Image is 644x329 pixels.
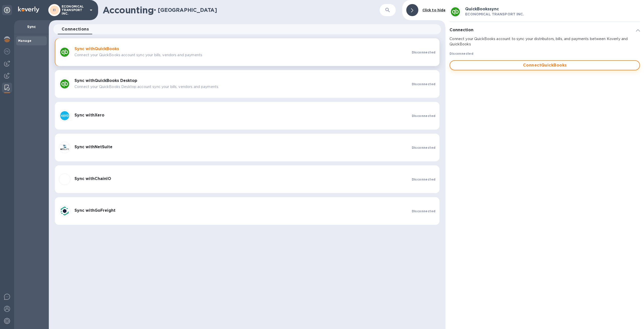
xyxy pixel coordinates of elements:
[74,84,408,89] p: Connect your QuickBooks Desktop account sync your bills, vendors and payments
[18,24,45,29] p: Sync
[74,78,137,83] b: Sync with QuickBooks Desktop
[74,46,119,51] b: Sync with QuickBooks
[412,82,436,86] b: Disconnected
[74,144,112,149] b: Sync with NetSuite
[450,36,640,47] p: Connect your QuickBooks account to sync your distributors, bills, and payments between Koverly an...
[465,7,499,11] b: QuickBooks sync
[454,62,635,68] span: Connect QuickBooks
[154,7,217,13] h2: • [GEOGRAPHIC_DATA]
[412,114,436,118] b: Disconnected
[422,8,446,12] b: Click to hide
[74,52,408,58] p: Connect your QuickBooks account sync your bills, vendors and payments
[74,176,111,181] b: Sync with ChainIO
[412,177,436,181] b: Disconnected
[450,52,473,55] b: Disconnected
[103,5,154,15] h1: Accounting
[450,63,640,67] a: ConnectQuickBooks
[18,39,31,43] b: Manage
[465,12,524,16] b: ECONOMICAL TRANSPORT INC.
[74,113,104,117] b: Sync with Xero
[74,208,115,213] b: Sync with GoFreight
[450,26,640,34] div: Connection
[412,50,436,54] b: Disconnected
[412,209,436,213] b: Disconnected
[412,146,436,149] b: Disconnected
[53,8,56,12] b: EI
[2,5,12,15] div: Unpin categories
[4,48,10,54] img: Foreign exchange
[62,26,89,33] span: Connections
[450,60,640,70] button: ConnectQuickBooks
[450,28,473,33] h3: Connection
[18,7,39,13] img: Logo
[62,5,87,15] p: ECONOMICAL TRANSPORT INC.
